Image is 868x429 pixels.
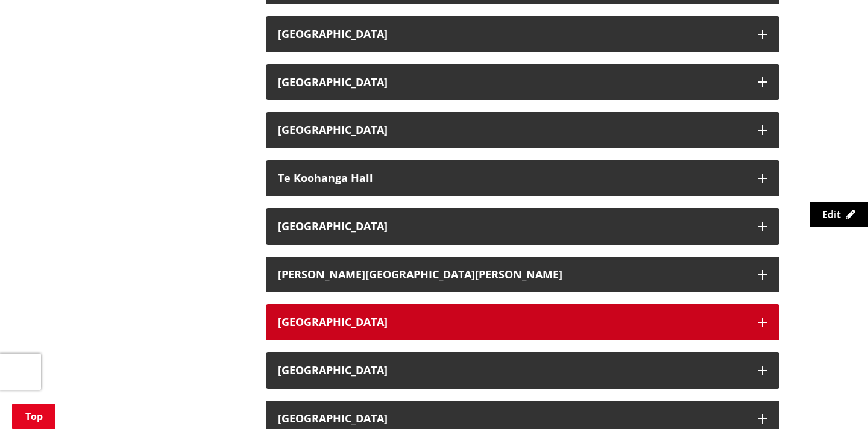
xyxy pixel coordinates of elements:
h3: [PERSON_NAME][GEOGRAPHIC_DATA][PERSON_NAME] [278,269,746,281]
button: [GEOGRAPHIC_DATA] [266,16,779,52]
button: Te Koohanga Hall [266,160,779,196]
button: [GEOGRAPHIC_DATA] [266,304,779,340]
button: [GEOGRAPHIC_DATA] [266,112,779,148]
h3: Te Koohanga Hall [278,172,746,184]
button: [GEOGRAPHIC_DATA] [266,64,779,101]
span: Edit [822,208,841,221]
h3: [GEOGRAPHIC_DATA] [278,413,746,425]
h3: [GEOGRAPHIC_DATA] [278,28,746,40]
h3: [GEOGRAPHIC_DATA] [278,365,746,377]
button: [GEOGRAPHIC_DATA] [266,352,779,389]
h3: [GEOGRAPHIC_DATA] [278,124,746,136]
a: Top [12,404,55,429]
h3: [GEOGRAPHIC_DATA] [278,77,746,89]
h3: [GEOGRAPHIC_DATA] [278,316,746,328]
h3: [GEOGRAPHIC_DATA] [278,221,746,233]
button: [PERSON_NAME][GEOGRAPHIC_DATA][PERSON_NAME] [266,257,779,293]
a: Edit [810,202,868,227]
button: [GEOGRAPHIC_DATA] [266,208,779,245]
